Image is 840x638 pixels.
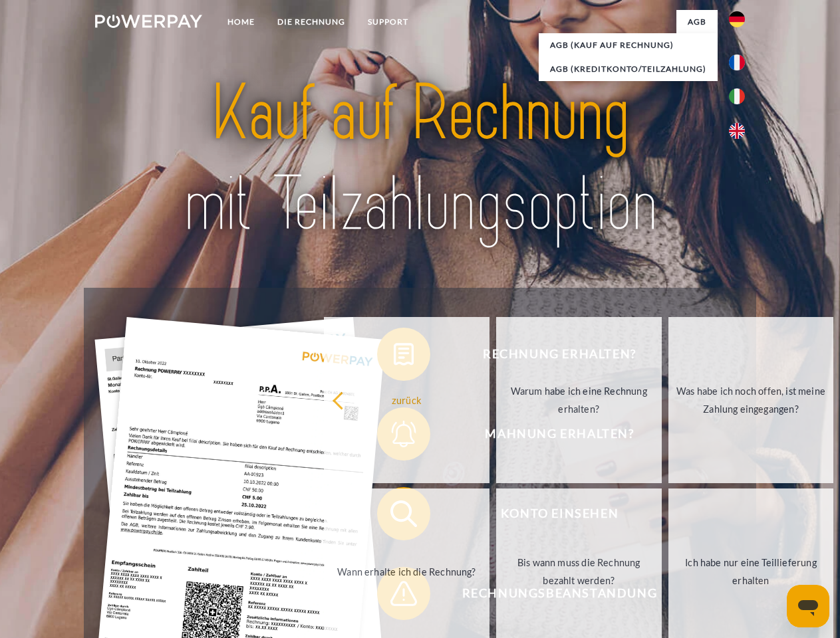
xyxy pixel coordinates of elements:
[127,64,713,255] img: title-powerpay_de.svg
[356,10,420,34] a: SUPPORT
[504,382,654,418] div: Warum habe ich eine Rechnung erhalten?
[539,33,718,57] a: AGB (Kauf auf Rechnung)
[676,10,718,34] a: agb
[332,391,482,409] div: zurück
[676,382,826,418] div: Was habe ich noch offen, ist meine Zahlung eingegangen?
[266,10,356,34] a: DIE RECHNUNG
[668,317,834,483] a: Was habe ich noch offen, ist meine Zahlung eingegangen?
[729,123,745,139] img: en
[539,57,718,81] a: AGB (Kreditkonto/Teilzahlung)
[676,554,826,589] div: Ich habe nur eine Teillieferung erhalten
[332,562,482,580] div: Wann erhalte ich die Rechnung?
[729,54,745,70] img: fr
[729,88,745,104] img: it
[729,11,745,27] img: de
[95,15,202,28] img: logo-powerpay-white.svg
[787,585,829,627] iframe: Schaltfläche zum Öffnen des Messaging-Fensters
[216,10,266,34] a: Home
[504,554,654,589] div: Bis wann muss die Rechnung bezahlt werden?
